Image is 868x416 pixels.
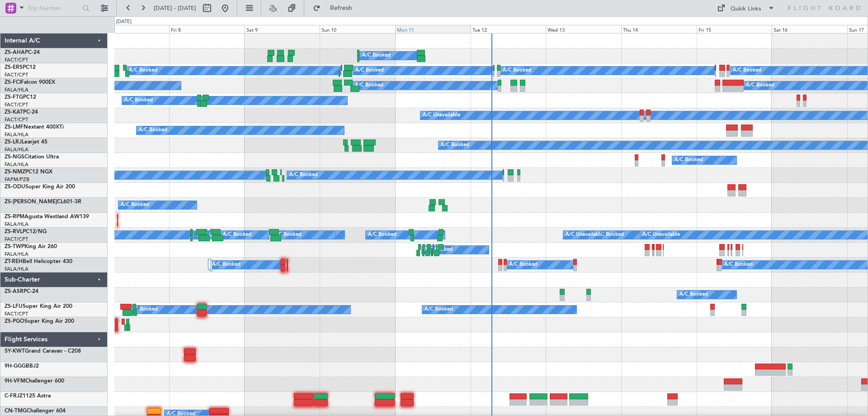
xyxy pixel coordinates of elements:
[5,184,25,190] span: ZS-ODU
[5,116,28,123] a: FACT/CPT
[5,169,25,175] span: ZS-NMZ
[5,65,23,70] span: ZS-ERS
[5,378,64,384] a: 9H-VFMChallenger 600
[154,4,196,12] span: [DATE] - [DATE]
[5,229,23,234] span: ZS-RVL
[5,80,21,85] span: ZS-FCI
[595,228,624,242] div: A/C Booked
[5,110,38,115] a: ZS-KATPC-24
[423,109,460,122] div: A/C Unavailable
[94,25,170,33] div: Thu 7
[139,124,167,137] div: A/C Booked
[5,199,57,205] span: ZS-[PERSON_NAME]
[5,311,28,317] a: FACT/CPT
[5,363,39,369] a: 9H-GGGBBJ2
[5,95,36,100] a: ZS-FTGPC12
[5,124,24,130] span: ZS-LMF
[5,378,25,384] span: 9H-VFM
[5,304,23,309] span: ZS-LFU
[5,349,81,354] a: 5Y-KWTGrand Caravan - C208
[368,228,396,242] div: A/C Booked
[121,198,149,212] div: A/C Booked
[355,64,384,77] div: A/C Booked
[28,1,80,15] input: Trip Number
[5,80,55,85] a: ZS-FCIFalcon 900EX
[733,64,761,77] div: A/C Booked
[5,184,75,190] a: ZS-ODUSuper King Air 200
[5,161,28,168] a: FALA/HLA
[546,25,621,33] div: Wed 13
[395,25,471,33] div: Mon 11
[5,408,27,414] span: CN-TMG
[5,146,28,153] a: FALA/HLA
[5,244,24,249] span: ZS-TWP
[5,101,28,108] a: FACT/CPT
[355,79,383,92] div: A/C Booked
[5,214,89,220] a: ZS-RPMAgusta Westland AW139
[212,258,241,272] div: A/C Booked
[5,244,57,249] a: ZS-TWPKing Air 260
[5,57,28,63] a: FACT/CPT
[245,25,320,33] div: Sat 9
[116,18,132,26] div: [DATE]
[425,303,453,316] div: A/C Booked
[5,72,28,78] a: FACT/CPT
[503,64,531,77] div: A/C Booked
[5,259,23,264] span: ZT-REH
[5,236,28,243] a: FACT/CPT
[5,50,25,55] span: ZS-AHA
[772,25,847,33] div: Sat 16
[129,303,158,316] div: A/C Booked
[5,50,40,55] a: ZS-AHAPC-24
[322,5,360,11] span: Refresh
[5,169,52,175] a: ZS-NMZPC12 NGX
[5,266,28,273] a: FALA/HLA
[724,258,753,272] div: A/C Booked
[5,393,23,399] span: C-FRJZ
[362,49,391,62] div: A/C Booked
[320,25,395,33] div: Sun 10
[642,228,680,242] div: A/C Unavailable
[5,289,38,294] a: ZS-ASRPC-24
[223,228,251,242] div: A/C Booked
[5,65,36,70] a: ZS-ERSPC12
[5,393,51,399] a: C-FRJZ1125 Astra
[471,25,546,33] div: Tue 12
[441,139,469,152] div: A/C Booked
[5,363,26,369] span: 9H-GGG
[5,229,47,234] a: ZS-RVLPC12/NG
[5,221,28,228] a: FALA/HLA
[5,251,28,258] a: FALA/HLA
[169,25,245,33] div: Fri 8
[5,214,24,220] span: ZS-RPM
[5,259,72,264] a: ZT-REHBell Helicopter 430
[5,131,28,138] a: FALA/HLA
[5,154,24,160] span: ZS-NGS
[5,349,25,354] span: 5Y-KWT
[5,154,59,160] a: ZS-NGSCitation Ultra
[697,25,772,33] div: Fri 15
[273,228,302,242] div: A/C Booked
[309,1,363,15] button: Refresh
[5,95,23,100] span: ZS-FTG
[712,1,779,15] button: Quick Links
[746,79,774,92] div: A/C Booked
[566,228,603,242] div: A/C Unavailable
[5,110,23,115] span: ZS-KAT
[5,289,24,294] span: ZS-ASR
[5,139,22,145] span: ZS-LRJ
[731,5,761,14] div: Quick Links
[621,25,697,33] div: Thu 14
[509,258,538,272] div: A/C Booked
[5,86,28,93] a: FALA/HLA
[124,94,153,107] div: A/C Booked
[5,304,72,309] a: ZS-LFUSuper King Air 200
[5,319,74,324] a: ZS-PGOSuper King Air 200
[5,124,64,130] a: ZS-LMFNextant 400XTi
[5,408,66,414] a: CN-TMGChallenger 604
[5,319,24,324] span: ZS-PGO
[5,176,29,183] a: FAPM/PZB
[679,288,708,301] div: A/C Booked
[5,139,47,145] a: ZS-LRJLearjet 45
[289,168,318,182] div: A/C Booked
